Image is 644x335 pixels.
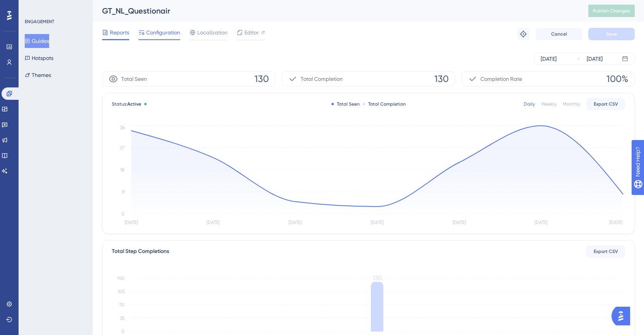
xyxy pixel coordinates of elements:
[120,125,125,130] tspan: 36
[612,304,635,328] iframe: UserGuiding AI Assistant Launcher
[121,211,125,217] tspan: 0
[587,54,603,63] div: [DATE]
[594,248,618,255] span: Export CSV
[371,220,384,225] tspan: [DATE]
[289,220,302,225] tspan: [DATE]
[588,28,635,40] button: Save
[207,220,220,225] tspan: [DATE]
[606,73,628,85] span: 100%
[255,73,269,85] span: 130
[588,5,635,17] button: Publish Changes
[563,101,580,107] div: Monthly
[112,101,141,107] span: Status:
[25,19,54,25] div: ENGAGEMENT
[551,31,567,37] span: Cancel
[25,34,49,48] button: Guides
[120,167,125,173] tspan: 18
[536,28,582,40] button: Cancel
[102,5,569,16] div: GT_NL_Questionair
[197,28,227,37] span: Localization
[373,274,382,282] tspan: 130
[480,74,522,84] span: Completion Rate
[146,28,180,37] span: Configuration
[120,145,125,150] tspan: 27
[121,329,125,334] tspan: 0
[524,101,535,107] div: Daily
[112,247,169,256] div: Total Step Completions
[301,74,343,84] span: Total Completion
[594,101,618,107] span: Export CSV
[120,316,125,321] tspan: 35
[363,101,406,107] div: Total Completion
[434,73,449,85] span: 130
[119,302,125,308] tspan: 70
[121,74,147,84] span: Total Seen
[609,220,622,225] tspan: [DATE]
[110,28,129,37] span: Reports
[25,68,51,82] button: Themes
[25,51,53,65] button: Hotspots
[118,289,125,294] tspan: 105
[122,189,125,195] tspan: 9
[244,28,259,37] span: Editor
[125,220,138,225] tspan: [DATE]
[541,101,557,107] div: Weekly
[117,275,125,281] tspan: 140
[331,101,360,107] div: Total Seen
[18,2,48,11] span: Need Help?
[127,101,141,107] span: Active
[541,54,557,63] div: [DATE]
[535,220,548,225] tspan: [DATE]
[586,245,625,258] button: Export CSV
[453,220,466,225] tspan: [DATE]
[606,31,617,37] span: Save
[586,98,625,110] button: Export CSV
[593,8,630,14] span: Publish Changes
